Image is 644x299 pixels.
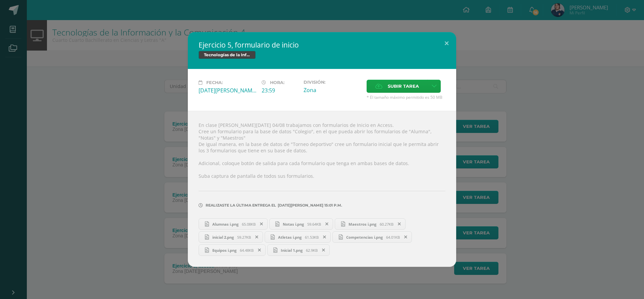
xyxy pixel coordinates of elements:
[237,235,251,240] span: 59.27KB
[209,222,242,227] span: Alumnas i.png
[242,222,256,227] span: 65.08KB
[304,80,361,85] label: División:
[262,87,298,94] div: 23:59
[437,32,456,55] button: Close (Esc)
[275,235,305,240] span: Atletas i.png
[386,235,400,240] span: 64.01KB
[269,218,333,230] a: Notas i.png 59.64KB
[270,80,284,85] span: Hora:
[279,222,307,227] span: Notas i.png
[343,235,386,240] span: Competencias i.png
[400,233,412,241] span: Remover entrega
[209,235,237,240] span: inicial 2.png
[254,246,265,254] span: Remover entrega
[199,87,256,94] div: [DATE][PERSON_NAME]
[209,248,240,253] span: Equipos i.png
[367,94,445,100] span: * El tamaño máximo permitido es 50 MB
[304,86,361,94] div: Zona
[306,248,318,253] span: 62.9KB
[307,222,321,227] span: 59.64KB
[380,222,393,227] span: 60.27KB
[251,233,263,241] span: Remover entrega
[199,51,256,59] span: Tecnologías de la Información y la Comunicación 4
[265,231,331,243] a: Atletas i.png 61.53KB
[277,248,306,253] span: Inicial 1.png
[388,80,419,92] span: Subir tarea
[188,111,456,267] div: En clase [PERSON_NAME][DATE] 04/08 trabajamos con formularios de Inicio en Access. Cree un formul...
[206,203,276,208] span: Realizaste la última entrega el
[240,248,254,253] span: 64.48KB
[345,222,380,227] span: Maestros i.png
[199,244,266,256] a: Equipos i.png 64.48KB
[199,231,263,243] a: inicial 2.png 59.27KB
[319,233,330,241] span: Remover entrega
[332,231,412,243] a: Competencias i.png 64.01KB
[335,218,406,230] a: Maestros i.png 60.27KB
[394,220,405,228] span: Remover entrega
[321,220,333,228] span: Remover entrega
[267,244,330,256] a: Inicial 1.png 62.9KB
[318,246,329,254] span: Remover entrega
[256,220,267,228] span: Remover entrega
[199,218,268,230] a: Alumnas i.png 65.08KB
[305,235,319,240] span: 61.53KB
[199,40,445,50] h2: Ejercicio 5, formulario de inicio
[206,80,223,85] span: Fecha:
